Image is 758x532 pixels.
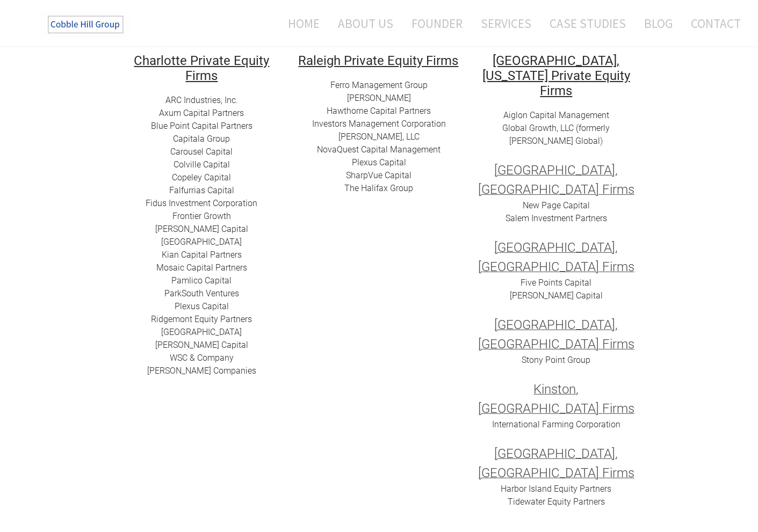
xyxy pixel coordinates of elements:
[164,288,239,298] a: ParkSouth Ventures
[174,159,230,170] a: ​Colville Capital
[476,109,637,508] div: ) ​
[478,317,634,352] font: [GEOGRAPHIC_DATA], [GEOGRAPHIC_DATA] Firms
[170,353,234,363] a: ​WSC & Company
[134,53,270,83] font: Charlotte Private Equity Firms
[121,53,283,83] h2: ​
[147,366,256,376] a: [PERSON_NAME] Companies
[330,9,401,38] a: About Us
[160,108,244,118] a: Axum Capital Partners
[346,170,412,180] a: SharpVue Capital
[151,121,252,131] a: ​Blue Point Capital Partners
[312,119,446,129] a: Investors Management Corporation
[510,290,603,301] a: [PERSON_NAME] Capital
[506,213,607,223] a: Salem Investment Partners
[317,144,441,155] a: ​NovaQuest Capital Management
[352,157,406,167] a: ​Plexus Capital
[165,95,238,105] a: ARC I​ndustries, Inc.
[345,183,414,193] a: ​​The Halifax Group
[492,419,620,429] a: International Farming Corporation
[172,211,231,221] a: Frontier Growth
[151,314,252,324] a: ​Ridgemont Equity Partners​
[155,340,248,350] a: [PERSON_NAME] Capital
[473,9,539,38] a: Services
[162,250,242,260] a: ​Kian Capital Partners
[175,301,229,311] a: ​Plexus Capital
[338,132,420,142] a: [PERSON_NAME], LLC
[542,9,634,38] a: Case Studies
[478,382,634,416] font: Kinston, [GEOGRAPHIC_DATA] Firms
[162,327,242,337] a: ​[GEOGRAPHIC_DATA]
[523,200,590,210] a: New Page Capital
[403,9,471,38] a: Founder
[636,9,681,38] a: Blog
[172,275,232,286] a: ​Pamlico Capital
[299,53,459,68] font: Raleigh Private Equity Firms
[347,93,411,103] a: [PERSON_NAME]
[503,110,609,120] a: Aiglon Capital Management
[299,51,459,69] u: ​
[41,11,132,38] img: The Cobble Hill Group LLC
[171,147,233,157] a: ​​Carousel Capital​​
[478,163,634,197] font: [GEOGRAPHIC_DATA], [GEOGRAPHIC_DATA] Firms
[482,53,630,98] font: [GEOGRAPHIC_DATA], [US_STATE] Private Equity Firms
[478,240,634,274] font: [GEOGRAPHIC_DATA], [GEOGRAPHIC_DATA] Firms
[146,198,258,208] a: Fidus Investment Corporation
[327,106,431,116] a: Hawthorne Capital Partners
[503,123,610,146] a: Global Growth, LLC (formerly [PERSON_NAME] Global
[155,224,248,234] a: [PERSON_NAME] Capital
[478,446,634,480] font: [GEOGRAPHIC_DATA], [GEOGRAPHIC_DATA] Firms
[508,497,605,507] a: Tidewater Equity Partners
[162,237,242,247] a: [GEOGRAPHIC_DATA]
[501,484,612,494] a: Harbor Island Equity Partners
[172,172,232,183] a: Copeley Capital
[156,263,247,273] a: Mosaic Capital Partners
[174,134,230,144] a: Capitala Group​
[330,80,428,90] a: Ferro Management Group
[522,355,591,365] a: Stony Point Group​​
[272,9,328,38] a: Home
[683,9,741,38] a: Contact
[169,185,234,195] a: ​Falfurrias Capital
[299,53,460,68] h2: ​
[521,278,592,288] a: Five Points Capital​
